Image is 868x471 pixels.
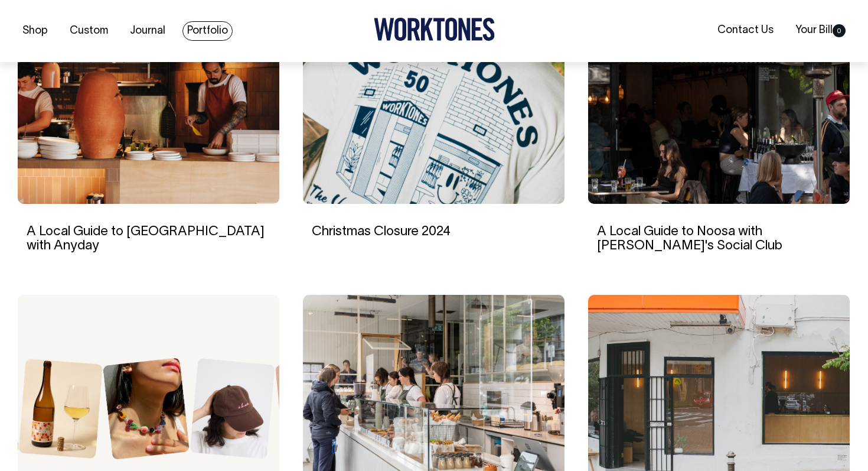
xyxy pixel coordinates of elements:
a: Your Bill0 [791,21,850,40]
a: Custom [65,21,113,41]
a: Contact Us [713,21,778,40]
a: A Local Guide to Noosa with [PERSON_NAME]'s Social Club [597,226,782,252]
a: Portfolio [182,21,233,41]
a: Shop [18,21,53,41]
a: A Local Guide to [GEOGRAPHIC_DATA] with Anyday [27,226,265,252]
span: 0 [833,24,846,37]
a: Christmas Closure 2024 [312,226,451,238]
a: Journal [125,21,170,41]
